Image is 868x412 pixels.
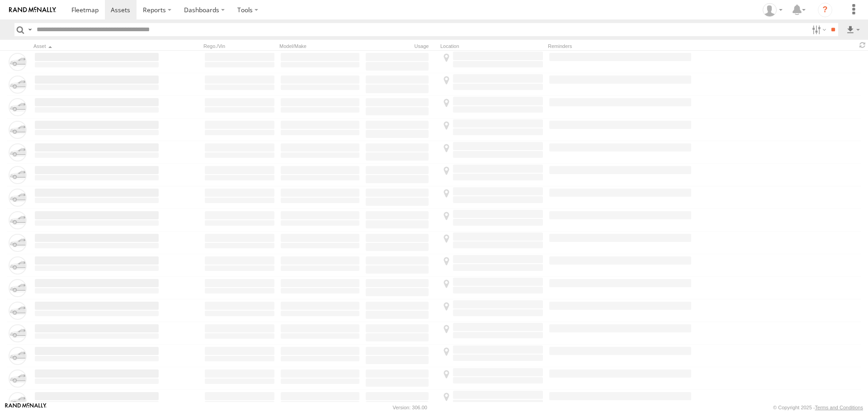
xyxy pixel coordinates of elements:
[818,3,832,17] i: ?
[548,43,693,49] div: Reminders
[279,43,361,49] div: Model/Make
[364,43,437,49] div: Usage
[759,3,786,17] div: Jessica Garbutt
[808,23,828,36] label: Search Filter Options
[33,43,160,49] div: Click to Sort
[203,43,276,49] div: Rego./Vin
[26,23,33,36] label: Search Query
[5,403,47,412] a: Visit our Website
[857,41,868,49] span: Refresh
[845,23,861,36] label: Export results as...
[815,405,863,410] a: Terms and Conditions
[773,405,863,410] div: © Copyright 2025 -
[440,43,544,49] div: Location
[9,7,56,13] img: rand-logo.svg
[393,405,427,410] div: Version: 306.00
